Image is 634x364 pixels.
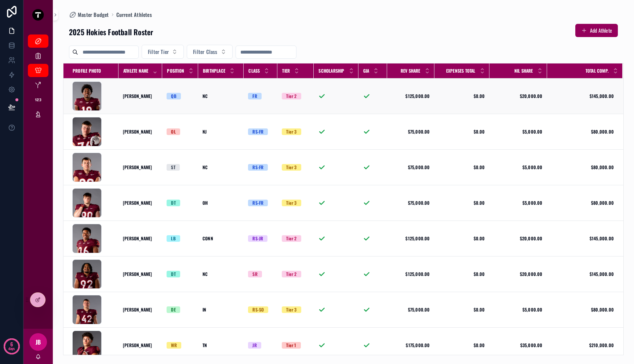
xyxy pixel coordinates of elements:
[73,68,101,74] span: Profile Photo
[123,271,152,277] span: [PERSON_NAME]
[439,307,485,313] a: $0.00
[123,342,152,348] span: [PERSON_NAME]
[286,200,296,206] div: Tier 3
[203,200,239,206] a: OH
[248,271,273,277] a: SR
[363,68,369,74] span: GIA
[252,128,263,135] div: RS-FR
[123,93,152,99] span: [PERSON_NAME]
[123,236,158,241] a: [PERSON_NAME]
[494,307,543,313] a: $5,000.00
[252,306,264,313] div: RS-SO
[318,68,344,74] span: Scholarship
[123,307,158,313] a: [PERSON_NAME]
[203,129,239,135] a: NJ
[547,342,614,348] span: $210,000.00
[167,342,194,349] a: WR
[282,128,309,135] a: Tier 3
[248,164,273,171] a: RS-FR
[123,271,158,277] a: [PERSON_NAME]
[203,342,207,348] span: TN
[167,93,194,99] a: QB
[494,236,543,241] a: $20,000.00
[203,307,239,313] a: IN
[123,342,158,348] a: [PERSON_NAME]
[203,271,208,277] span: NC
[203,129,207,135] span: NJ
[547,93,614,99] a: $145,000.00
[203,164,239,170] a: NC
[203,307,206,313] span: IN
[248,306,273,313] a: RS-SO
[123,307,152,313] span: [PERSON_NAME]
[69,11,109,18] a: Master Budget
[203,342,239,348] a: TN
[10,341,13,348] p: 6
[494,200,543,206] a: $5,000.00
[494,164,543,170] a: $5,000.00
[391,200,430,206] a: $75,000.00
[282,164,309,171] a: Tier 3
[282,200,309,206] a: Tier 3
[547,271,614,277] a: $145,000.00
[123,200,152,206] span: [PERSON_NAME]
[123,200,158,206] a: [PERSON_NAME]
[203,93,208,99] span: NC
[547,164,614,170] a: $80,000.00
[514,68,533,74] span: NIL Share
[23,29,53,131] div: scrollable content
[391,129,430,135] a: $75,000.00
[286,164,296,171] div: Tier 3
[439,342,485,348] a: $0.00
[547,307,614,313] a: $80,000.00
[252,235,263,242] div: RS-JR
[167,306,194,313] a: DE
[171,93,176,99] div: QB
[439,129,485,135] a: $0.00
[248,235,273,242] a: RS-JR
[391,307,430,313] a: $75,000.00
[171,164,175,171] div: ST
[391,236,430,241] a: $125,000.00
[203,93,239,99] a: NC
[286,271,296,277] div: Tier 2
[439,236,485,241] span: $0.00
[252,342,256,349] div: JR
[494,129,543,135] a: $5,000.00
[286,306,296,313] div: Tier 3
[193,48,217,55] span: Filter Class
[494,342,543,348] a: $35,000.00
[547,236,614,241] a: $145,000.00
[494,271,543,277] a: $20,000.00
[123,129,152,135] span: [PERSON_NAME]
[203,236,213,241] span: CONN
[36,338,41,346] span: JB
[401,68,420,74] span: Rev Share
[252,164,263,171] div: RS-FR
[439,93,485,99] span: $0.00
[439,271,485,277] a: $0.00
[391,342,430,348] a: $175,000.00
[286,342,296,349] div: Tier 1
[575,24,618,37] button: Add Athlete
[203,236,239,241] a: CONN
[439,200,485,206] a: $0.00
[494,93,543,99] span: $20,000.00
[116,11,152,18] a: Current Athletes
[547,200,614,206] span: $80,000.00
[78,11,109,18] span: Master Budget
